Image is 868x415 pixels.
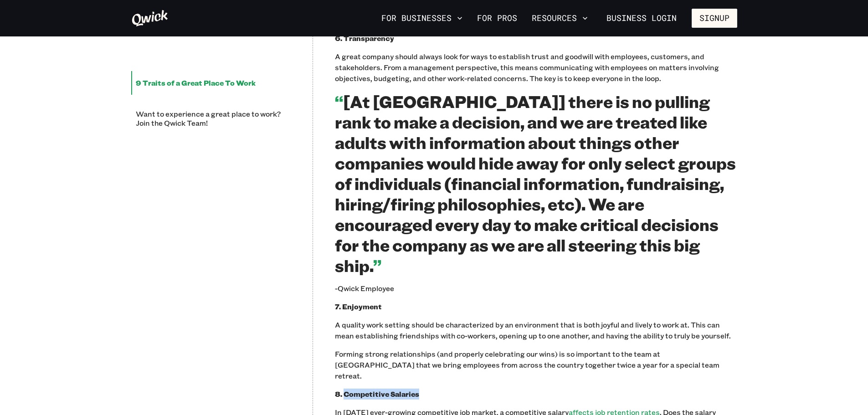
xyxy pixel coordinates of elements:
[335,348,737,381] p: Forming strong relationships (and properly celebrating our wins) is so important to the team at [...
[335,90,343,113] span: “
[335,319,737,341] p: A quality work setting should be characterized by an environment that is both joyful and lively t...
[335,33,394,43] b: 6. Transparency
[335,283,737,294] p: -Qwick Employee‍
[131,102,291,135] li: Want to experience a great place to work? Join the Qwick Team!
[378,10,466,26] button: For Businesses
[335,389,419,399] b: 8. Competitive Salaries
[131,71,291,95] li: 9 Traits of a Great Place To Work
[528,10,591,26] button: Resources
[599,9,684,28] a: Business Login
[473,10,521,26] a: For Pros
[373,254,381,277] span: ”
[335,51,737,84] p: A great company should always look for ways to establish trust and goodwill with employees, custo...
[335,302,382,311] b: 7. Enjoyment
[692,9,737,28] button: Signup
[335,90,736,277] span: [At [GEOGRAPHIC_DATA]] there is no pulling rank to make a decision, and we are treated like adult...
